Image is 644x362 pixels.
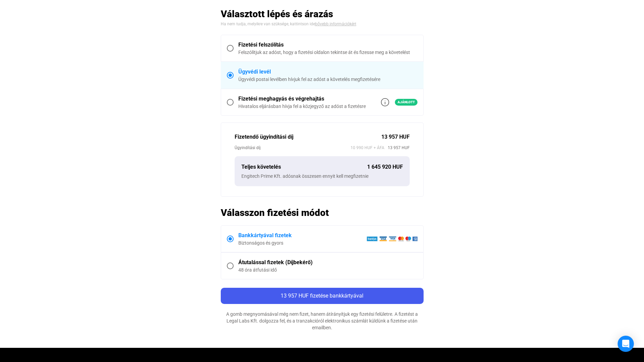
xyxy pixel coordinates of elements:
div: Felszólítjuk az adóst, hogy a fizetési oldalon tekintse át és fizesse meg a követelést [238,49,418,56]
h2: Választott lépés és árazás [221,8,424,20]
div: Hivatalos eljárásban hívja fel a közjegyző az adóst a fizetésre [238,103,366,110]
div: Fizetési meghagyás és végrehajtás [238,95,366,103]
span: 13 957 HUF [384,144,410,151]
img: barion [366,236,418,242]
div: Teljes követelés [241,163,367,171]
span: Ha nem tudja, melyikre van szüksége, kattintson ide [221,22,315,26]
div: Open Intercom Messenger [618,336,634,352]
button: 13 957 HUF fizetése bankkártyával [221,288,424,304]
div: Fizetendő ügyindítási díj [235,133,381,141]
div: Ügyvédi levél [238,68,418,76]
div: 13 957 HUF [381,133,410,141]
div: A gomb megnyomásával még nem fizet, hanem átírányítjuk egy fizetési felületre. A fizetést a Legal... [221,311,424,331]
span: 10 990 HUF + ÁFA [351,144,384,151]
div: Fizetési felszólítás [238,41,418,49]
div: Engitech Prime Kft. adósnak összesen ennyit kell megfizetnie [241,173,403,179]
div: Átutalással fizetek (Díjbekérő) [238,258,418,267]
div: Ügyvédi postai levélben hívjuk fel az adóst a követelés megfizetésére [238,76,418,83]
span: Ajánlott [395,99,418,106]
h2: Válasszon fizetési módot [221,207,424,219]
img: info-grey-outline [381,98,389,106]
div: Bankkártyával fizetek [238,231,366,240]
div: Biztonságos és gyors [238,240,366,246]
a: bővebb információkért [315,22,356,26]
div: 1 645 920 HUF [367,163,403,171]
div: Ügyindítási díj [235,144,351,151]
a: info-grey-outlineAjánlott [381,98,418,106]
span: 13 957 HUF fizetése bankkártyával [281,293,363,299]
div: 48 óra átfutási idő [238,267,418,273]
